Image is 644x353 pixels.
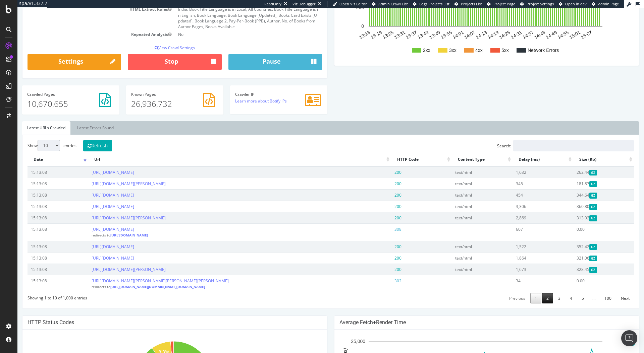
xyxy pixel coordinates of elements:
a: [URL][DOMAIN_NAME][PERSON_NAME] [74,259,148,264]
td: 1,673 [495,256,556,267]
button: Pause [211,46,305,62]
a: Open in dev [559,1,587,7]
h4: Crawler IP [218,84,305,88]
h4: Pages Known [114,84,201,88]
a: Project Settings [520,1,554,7]
text: 14:49 [528,21,541,32]
td: 15:13:08 [10,181,71,193]
td: 352.42 [556,233,616,244]
a: Next [599,285,616,295]
a: [URL][DOMAIN_NAME] [74,161,117,167]
td: 3,306 [495,193,556,204]
text: 13:55 [423,21,436,32]
a: [URL][DOMAIN_NAME] [93,225,130,229]
td: 15:13:08 [10,233,71,244]
a: [URL][DOMAIN_NAME] [74,184,117,190]
span: Gzipped Content [572,173,580,179]
span: Gzipped Content [572,207,580,213]
td: 15:13:08 [10,215,71,232]
h4: Pages Crawled [10,84,97,88]
a: [URL][DOMAIN_NAME] [74,247,117,253]
input: Search: [496,132,616,143]
text: 2xx [406,40,413,45]
text: 14:25 [481,21,494,32]
span: Open Viz Editor [339,1,367,6]
td: text/html [434,158,495,170]
small: redirects to [74,276,187,281]
text: 14:07 [446,21,459,32]
a: Learn more about Botify IPs [218,90,269,96]
td: text/html [434,170,495,181]
td: 15:13:08 [10,244,71,256]
text: 5xx [484,40,491,45]
td: 607 [495,215,556,232]
text: 15:01 [551,21,564,32]
span: Gzipped Content [572,196,580,202]
text: 13:25 [364,21,377,32]
td: 1,522 [495,233,556,244]
a: [URL][DOMAIN_NAME] [74,218,117,224]
th: Date: activate to sort column ascending [10,145,71,158]
text: 14:43 [516,21,529,32]
a: Projects List [454,1,482,7]
label: Show entries [10,132,59,143]
text: 13:13 [341,21,354,32]
a: [URL][DOMAIN_NAME][PERSON_NAME] [74,173,148,179]
a: Latest URLs Crawled [5,113,53,127]
td: 345 [495,170,556,181]
a: 4 [548,285,559,295]
label: Search: [480,132,616,143]
span: 200 [377,259,384,264]
span: 200 [377,207,384,213]
span: … [571,287,582,293]
span: Gzipped Content [572,259,580,265]
span: Gzipped Content [572,236,580,242]
a: Admin Page [592,1,619,7]
text: 15:07 [562,21,576,32]
td: No [157,22,305,30]
text: 13:49 [411,21,424,32]
td: 15:13:08 [10,158,71,170]
a: Settings [10,46,104,62]
a: 1 [513,285,524,295]
td: 321.06 [556,244,616,256]
span: 200 [377,184,384,190]
a: Previous [487,285,512,295]
text: 13:19 [353,21,366,32]
a: Admin Crawl List [372,1,408,7]
div: ReadOnly: [264,1,282,7]
td: text/html [434,204,495,215]
text: 14:31 [492,21,505,32]
span: Gzipped Content [572,248,580,253]
td: 454 [495,181,556,193]
span: 302 [377,270,384,276]
span: Open in dev [565,1,587,6]
text: 13:37 [387,21,400,32]
div: Open Intercom Messenger [621,330,637,346]
td: 15:13:08 [10,204,71,215]
th: Content Type: activate to sort column ascending [434,145,495,158]
p: 26,936,732 [114,90,201,101]
span: 200 [377,236,384,241]
span: Gzipped Content [572,162,580,167]
text: 8.3% [141,341,152,347]
td: 1,864 [495,244,556,256]
td: Repeated Analysis [10,22,157,30]
td: 15:13:08 [10,267,71,284]
p: 10,670,655 [10,90,97,101]
td: text/html [434,244,495,256]
a: Logs Projects List [413,1,449,7]
span: Project Page [493,1,515,6]
td: text/html [434,233,495,244]
th: Url: activate to sort column ascending [71,145,373,158]
td: text/html [434,181,495,193]
text: 25,000 [333,331,348,336]
td: 0.00 [556,215,616,232]
td: 360.80 [556,193,616,204]
td: 181.87 [556,170,616,181]
text: 13:31 [376,21,389,32]
a: 100 [583,285,598,295]
button: Refresh [66,132,95,143]
span: Gzipped Content [572,185,580,190]
th: Delay (ms): activate to sort column ascending [495,145,556,158]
